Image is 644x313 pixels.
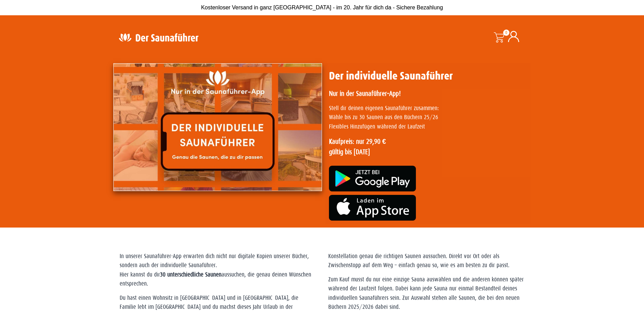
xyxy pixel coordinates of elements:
p: Stell dir deinen eigenen Saunaführer zusammen: Wähle bis zu 30 Saunen aus den Büchern 25/26 Flexi... [329,104,527,131]
p: In unserer Saunaführer-App erwarten dich nicht nur digitale Kopien unserer Bücher, sondern auch d... [120,252,316,289]
strong: Kaufpreis: nur 29,90 € gültig bis [DATE] [329,138,386,156]
p: Zum Kauf musst du nur eine einzige Sauna auswählen und die anderen können später während der Lauf... [328,275,525,312]
span: 0 [503,30,509,36]
strong: 30 unterschiedliche Saunen [160,271,222,278]
h1: Der individuelle Saunaführer [329,69,527,83]
strong: Nur in der Saunaführer-App! [329,90,401,97]
span: Kostenloser Versand in ganz [GEOGRAPHIC_DATA] - im 20. Jahr für dich da - Sichere Bezahlung [201,5,443,10]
